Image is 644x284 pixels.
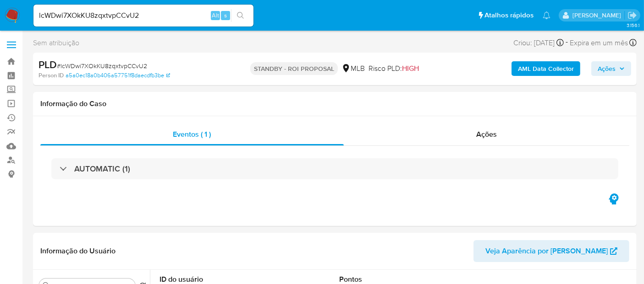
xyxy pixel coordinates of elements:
[39,71,64,80] b: Person ID
[627,11,637,20] a: Sair
[473,240,629,262] button: Veja Aparência por [PERSON_NAME]
[224,11,227,20] span: s
[74,164,130,174] h3: AUTOMATIC (1)
[341,64,365,74] div: MLB
[518,61,574,76] b: AML Data Collector
[369,64,419,74] span: Risco PLD:
[566,37,568,49] span: -
[485,240,608,262] span: Veja Aparência por [PERSON_NAME]
[513,37,564,49] div: Criou: [DATE]
[543,11,550,19] a: Notificações
[598,61,616,76] span: Ações
[570,38,628,48] span: Expira em um mês
[250,62,338,75] p: STANDBY - ROI PROPOSAL
[512,61,580,76] button: AML Data Collector
[39,57,57,72] b: PLD
[572,11,624,20] p: erico.trevizan@mercadopago.com.br
[173,129,211,139] span: Eventos ( 1 )
[231,9,250,22] button: search-icon
[476,129,497,139] span: Ações
[591,61,631,76] button: Ações
[484,11,534,20] span: Atalhos rápidos
[57,61,147,70] span: # lcWDwi7XOkKU8zqxtvpCCvU2
[212,11,219,20] span: Alt
[402,63,419,74] span: HIGH
[40,99,629,108] h1: Informação do Caso
[40,246,116,256] h1: Informação do Usuário
[66,71,170,80] a: a5a0ec18a0b406a57751f8daecdfb3be
[33,38,79,48] span: Sem atribuição
[51,158,618,179] div: AUTOMATIC (1)
[33,10,253,21] input: Pesquise usuários ou casos...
